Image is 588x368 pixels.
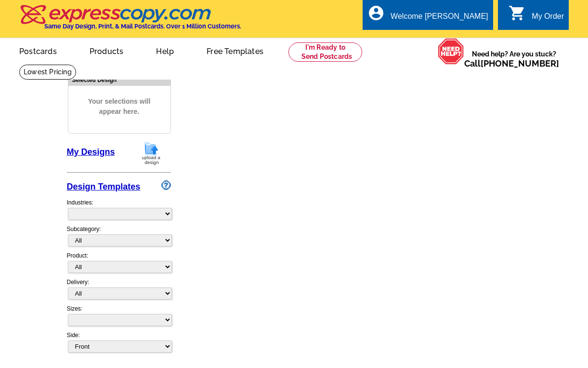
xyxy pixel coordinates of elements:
[464,49,564,68] span: Need help? Are you stuck?
[191,39,279,62] a: Free Templates
[464,58,559,68] span: Call
[4,39,72,62] a: Postcards
[509,11,564,23] a: shopping_cart My Order
[139,141,164,165] img: upload-design
[438,38,464,64] img: help
[19,12,241,30] a: Same Day Design, Print, & Mail Postcards. Over 1 Million Customers.
[161,180,171,190] img: design-wizard-help-icon.png
[391,12,488,26] div: Welcome [PERSON_NAME]
[67,278,171,304] div: Delivery:
[67,182,141,191] a: Design Templates
[481,58,559,68] a: [PHONE_NUMBER]
[67,147,115,157] a: My Designs
[509,4,526,22] i: shopping_cart
[67,225,171,251] div: Subcategory:
[74,39,139,62] a: Products
[67,331,171,354] div: Side:
[76,87,163,126] span: Your selections will appear here.
[67,193,171,225] div: Industries:
[44,23,241,30] h4: Same Day Design, Print, & Mail Postcards. Over 1 Million Customers.
[367,4,385,22] i: account_circle
[68,75,170,84] div: Selected Design
[141,39,189,62] a: Help
[532,12,564,26] div: My Order
[67,304,171,331] div: Sizes:
[67,251,171,278] div: Product:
